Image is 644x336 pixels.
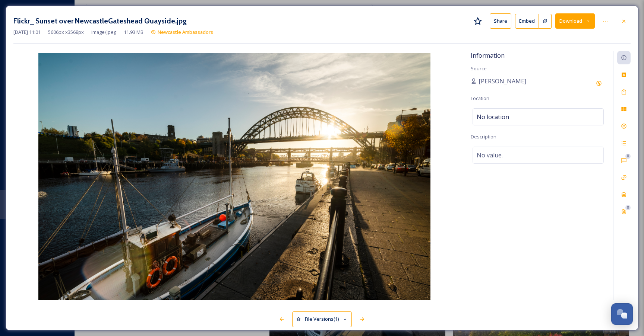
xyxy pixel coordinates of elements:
[91,29,116,36] span: image/jpeg
[625,205,631,210] div: 0
[13,16,187,26] h3: Flickr_ Sunset over NewcastleGateshead Quayside.jpg
[555,13,595,29] button: Download
[48,29,84,36] span: 5606 px x 3568 px
[625,154,631,159] div: 0
[471,65,487,72] span: Source
[490,13,511,29] button: Share
[471,51,505,60] span: Information
[479,77,526,86] span: [PERSON_NAME]
[158,29,213,35] span: Newcastle Ambassadors
[292,311,352,327] button: File Versions(1)
[471,95,489,102] span: Location
[477,151,503,160] span: No value.
[13,53,455,302] img: Flickr_%20Sunset%20over%20NewcastleGateshead%20Quayside.jpg
[515,14,539,29] button: Embed
[611,303,633,325] button: Open Chat
[477,112,509,121] span: No location
[471,133,496,140] span: Description
[124,29,143,36] span: 11.93 MB
[13,29,41,36] span: [DATE] 11:01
